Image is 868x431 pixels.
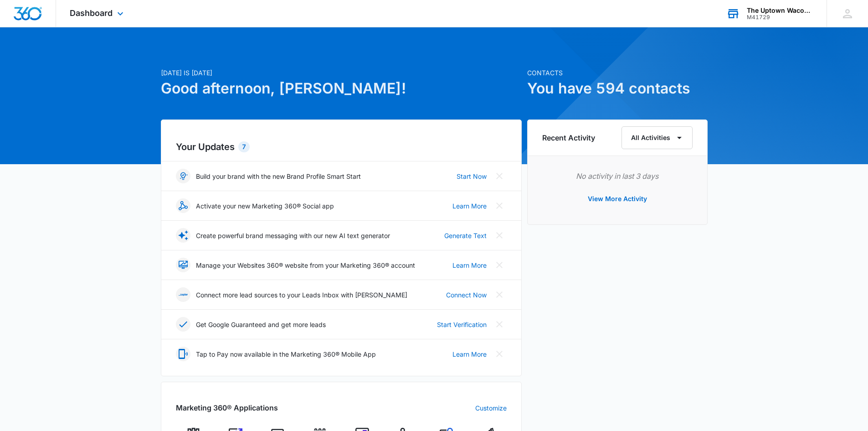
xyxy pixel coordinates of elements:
[452,260,487,270] a: Learn More
[492,317,507,332] button: Close
[527,68,708,78] p: Contacts
[452,201,487,211] a: Learn More
[621,126,693,149] button: All Activities
[70,8,113,18] span: Dashboard
[457,171,487,181] a: Start Now
[238,141,250,152] div: 7
[196,349,376,359] p: Tap to Pay now available in the Marketing 360® Mobile App
[196,231,390,240] p: Create powerful brand messaging with our new AI text generator
[747,14,813,21] div: account id
[747,7,813,14] div: account name
[492,169,507,183] button: Close
[475,403,507,413] a: Customize
[452,349,487,359] a: Learn More
[492,287,507,302] button: Close
[542,171,693,182] p: No activity in last 3 days
[176,140,507,154] h2: Your Updates
[176,402,278,413] h2: Marketing 360® Applications
[196,260,415,270] p: Manage your Websites 360® website from your Marketing 360® account
[492,347,507,361] button: Close
[196,320,326,329] p: Get Google Guaranteed and get more leads
[196,201,334,211] p: Activate your new Marketing 360® Social app
[527,78,708,99] h1: You have 594 contacts
[437,320,487,329] a: Start Verification
[492,228,507,243] button: Close
[492,198,507,213] button: Close
[579,188,656,210] button: View More Activity
[196,171,361,181] p: Build your brand with the new Brand Profile Smart Start
[161,78,522,99] h1: Good afternoon, [PERSON_NAME]!
[542,132,595,143] h6: Recent Activity
[492,258,507,272] button: Close
[161,68,522,78] p: [DATE] is [DATE]
[446,290,487,300] a: Connect Now
[196,290,407,300] p: Connect more lead sources to your Leads Inbox with [PERSON_NAME]
[444,231,487,240] a: Generate Text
